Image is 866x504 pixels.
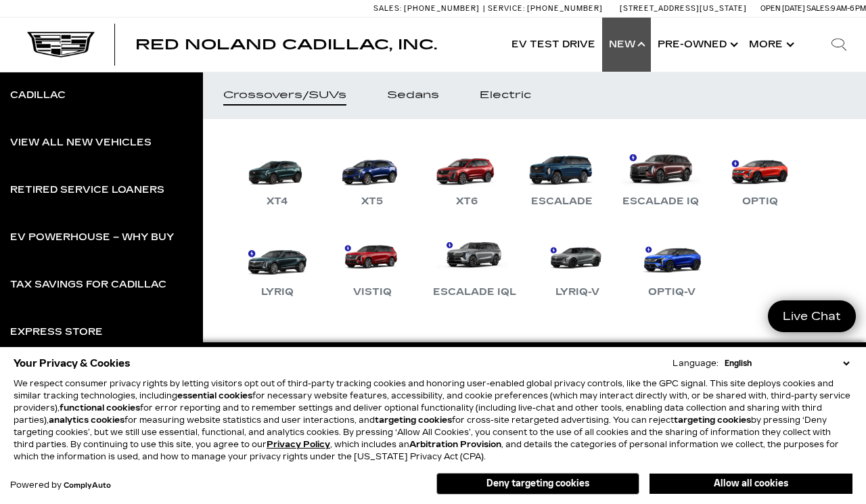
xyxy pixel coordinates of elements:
div: Crossovers/SUVs [223,91,346,100]
a: Escalade IQ [616,139,706,210]
span: Red Noland Cadillac, Inc. [135,37,437,53]
a: Sales: [PHONE_NUMBER] [373,5,483,12]
a: Service: [PHONE_NUMBER] [483,5,606,12]
div: VISTIQ [346,284,398,300]
a: EV Test Drive [505,18,602,72]
span: [PHONE_NUMBER] [404,4,480,13]
div: Sedans [387,91,439,100]
a: LYRIQ [237,230,318,300]
span: Your Privacy & Cookies [14,354,131,373]
div: Escalade IQL [426,284,523,300]
a: OPTIQ-V [631,230,712,300]
a: Sedans [367,72,459,119]
a: XT6 [426,139,507,210]
button: Deny targeting cookies [436,473,639,495]
div: Electric [480,91,531,100]
span: [PHONE_NUMBER] [527,4,603,13]
strong: targeting cookies [674,415,751,425]
img: Cadillac Dark Logo with Cadillac White Text [27,32,95,58]
div: LYRIQ [254,284,300,300]
p: We respect consumer privacy rights by letting visitors opt out of third-party tracking cookies an... [14,377,852,463]
strong: analytics cookies [49,415,124,425]
a: New [602,18,651,72]
span: Service: [488,4,525,13]
a: Red Noland Cadillac, Inc. [135,38,437,51]
span: 9 AM-6 PM [831,4,866,13]
div: LYRIQ-V [549,284,606,300]
div: Retired Service Loaners [10,185,164,195]
span: Sales: [806,4,831,13]
div: Tax Savings for Cadillac [10,280,166,290]
select: Language Select [721,357,852,369]
a: Pre-Owned [651,18,742,72]
span: Open [DATE] [760,4,805,13]
strong: targeting cookies [375,415,452,425]
a: XT5 [332,139,413,210]
a: ComplyAuto [64,482,111,490]
a: Escalade IQL [426,230,523,300]
div: OPTIQ [735,193,785,210]
a: [STREET_ADDRESS][US_STATE] [620,4,747,13]
button: More [742,18,798,72]
a: Live Chat [768,300,856,332]
a: XT4 [237,139,318,210]
button: Allow all cookies [649,474,852,494]
strong: Arbitration Provision [409,440,501,449]
a: OPTIQ [719,139,800,210]
div: Language: [673,359,719,367]
div: Cadillac [10,91,66,100]
a: Escalade [521,139,602,210]
strong: essential cookies [177,391,252,400]
strong: functional cookies [60,403,140,413]
div: Express Store [10,327,103,337]
div: Escalade [524,193,599,210]
div: XT4 [260,193,295,210]
a: LYRIQ-V [537,230,618,300]
a: Electric [459,72,551,119]
div: Powered by [10,481,111,490]
span: Sales: [373,4,402,13]
div: OPTIQ-V [641,284,702,300]
div: View All New Vehicles [10,138,152,147]
a: Privacy Policy [267,440,330,449]
div: XT6 [449,193,484,210]
a: VISTIQ [332,230,413,300]
div: EV Powerhouse – Why Buy [10,233,174,242]
div: Escalade IQ [616,193,706,210]
span: Live Chat [776,308,848,324]
div: XT5 [355,193,390,210]
a: Crossovers/SUVs [203,72,367,119]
